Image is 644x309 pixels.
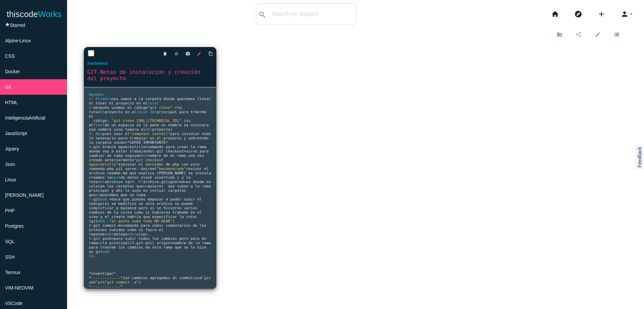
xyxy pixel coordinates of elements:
a: view_list [608,28,627,40]
span: é [105,105,107,110]
span: "git clone" [148,105,172,110]
span: local [148,101,159,105]
span: = [184,149,186,153]
span: proyecto [152,127,170,132]
span: revisar el archivo readme [89,167,211,175]
span: ó [137,105,139,110]
span: investigar [91,271,114,276]
span: VIM-NEOVIM [5,285,34,291]
span: despu [94,105,105,110]
span: ) [139,280,141,284]
a: Feedback [635,145,644,169]
span: = [109,197,112,202]
span: ) [172,219,175,223]
span: y [98,280,100,284]
span: s usamos el c [107,105,137,110]
a: #undefined [87,61,107,66]
span: sispc [136,232,148,236]
span: m [118,223,121,228]
i: edit [197,48,202,60]
span: comando para crear la rama donde voy a estar trabajando [89,145,209,153]
a: photo_camera [180,48,190,60]
span: *-------------* [89,284,123,289]
a: edit [192,48,202,60]
span: ) [195,215,198,219]
span: : [102,92,105,97]
span: 3 [89,132,91,136]
a: edit [589,28,608,40]
span: nombre de la rama para traerme los cambios de otra rama que se le hizo un git [89,241,213,254]
i: home [551,3,559,25]
span: php yii serve [107,167,137,171]
span: Des [96,132,102,136]
i: arrow_drop_down [629,3,634,25]
span: . [159,180,161,184]
a: delete [157,48,167,60]
span: ( [193,276,195,280]
span: digo [98,119,107,123]
span: . [145,193,148,197]
span: del [141,153,148,158]
span: -- [136,167,141,171]
i: person [621,3,629,25]
span: 1 [89,97,91,101]
i: star [5,22,10,27]
i: share [576,29,582,40]
span: - [91,223,94,228]
span: git checkout [157,149,184,153]
span: del [145,127,152,132]
i: delete [163,48,167,60]
span: í [136,215,139,219]
span: md que explica [PERSON_NAME] se instala creamos la [89,171,211,180]
span: "git checkout aguecastillo" [89,158,166,167]
span: git pull origin [137,241,170,245]
span: 5 [152,149,155,153]
span: "git clone [URL][TECHNICAL_ID]" [111,119,181,123]
span: . [107,219,109,223]
button: search [256,4,268,25]
span: la ruta [89,105,184,114]
a: Star snippet [169,48,179,60]
span: SQL [5,239,14,244]
span: para subir todos los cambios pero para mi rama [89,236,209,245]
a: thiscodeWorks [7,3,62,25]
span: - [91,197,94,202]
span: JavaScript [5,131,27,136]
span: no [143,184,148,188]
span: local [136,110,148,114]
span: CSS [5,53,15,59]
span: add [98,219,105,223]
i: view_list [614,29,620,40]
span: si se modifico un solo archivo se puede simplificar a backend pero si se hicieron varios cambios ... [89,202,204,219]
span: del [129,232,136,236]
span: SUPER IMPORTANTE [129,140,166,145]
span: Git [5,84,11,90]
span: PHP [5,208,15,213]
span: es donde se colocan las carpetas que [89,180,213,188]
span: Starred [10,23,25,28]
span: a que especificar la ruta [139,215,195,219]
span: - [91,132,94,136]
span: SSH [5,254,15,260]
span: no [96,193,100,197]
span: git [94,197,100,202]
span: - [154,149,157,153]
span: 2 [89,105,91,110]
span: digo [94,202,103,206]
span: nos vamos a la carpeta donde queremos llevar el tener el proyecto en mi [89,97,213,105]
span: ( [184,119,186,123]
span: nombre de mi rama una vez creado anteriormente [89,153,206,162]
span: [PERSON_NAME] [5,192,44,198]
i: add [597,3,605,25]
span: + [175,105,177,110]
span: aerchivo sql [105,180,132,184]
span: base [111,175,120,180]
span: ( [102,202,105,206]
a: Copy to Clipboard [203,48,213,60]
span: proyecto en el [105,110,136,114]
a: share [570,28,589,40]
span: delegar [114,232,129,236]
span: 6 [132,180,134,184]
span: . [148,232,150,236]
span: final [93,123,105,127]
